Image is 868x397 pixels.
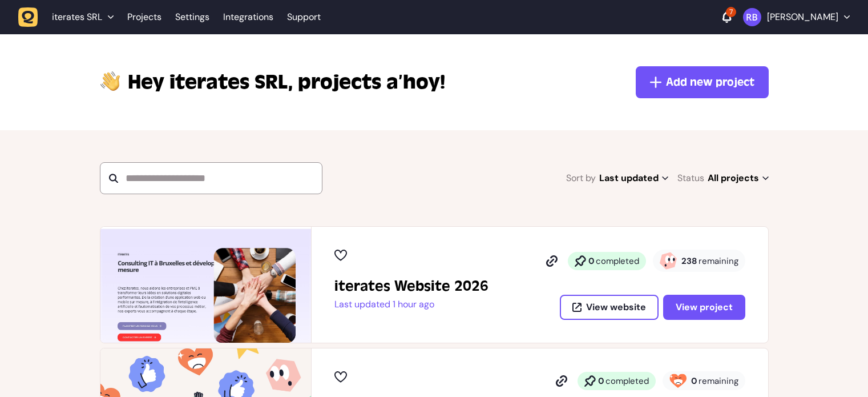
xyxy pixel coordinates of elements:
[334,277,488,295] h2: iterates Website 2026
[560,295,659,320] button: View website
[681,255,697,267] strong: 238
[767,11,838,23] p: [PERSON_NAME]
[127,7,162,27] a: Projects
[588,255,595,267] strong: 0
[743,8,761,26] img: Rodolphe Balay
[708,170,769,186] span: All projects
[691,375,697,387] strong: 0
[743,8,850,26] button: [PERSON_NAME]
[287,11,321,23] a: Support
[605,375,649,387] span: completed
[677,170,704,186] span: Status
[175,7,209,27] a: Settings
[128,69,445,96] p: projects a’hoy!
[726,7,736,17] div: 7
[699,255,738,267] span: remaining
[18,7,120,27] button: iterates SRL
[100,227,311,343] img: iterates Website 2026
[598,375,604,387] strong: 0
[599,170,668,186] span: Last updated
[663,295,745,320] button: View project
[666,74,754,90] span: Add new project
[636,66,769,98] button: Add new project
[223,7,273,27] a: Integrations
[699,375,738,387] span: remaining
[334,299,488,310] p: Last updated 1 hour ago
[566,170,596,186] span: Sort by
[596,255,639,267] span: completed
[52,11,102,23] span: iterates SRL
[100,69,121,92] img: hi-hand
[586,303,646,312] span: View website
[128,69,293,96] span: iterates SRL
[676,303,733,312] span: View project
